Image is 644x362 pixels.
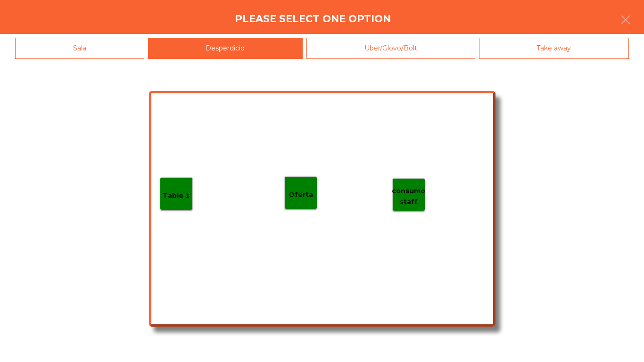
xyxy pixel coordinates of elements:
div: Desperdicio [148,38,303,59]
p: Table 1 [163,190,190,201]
div: Sala [15,38,144,59]
div: Uber/Glovo/Bolt [306,38,475,59]
p: Oferta [289,189,313,200]
h4: Please select one option [235,12,391,26]
div: Take away [479,38,629,59]
p: consumo staff [392,186,425,207]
